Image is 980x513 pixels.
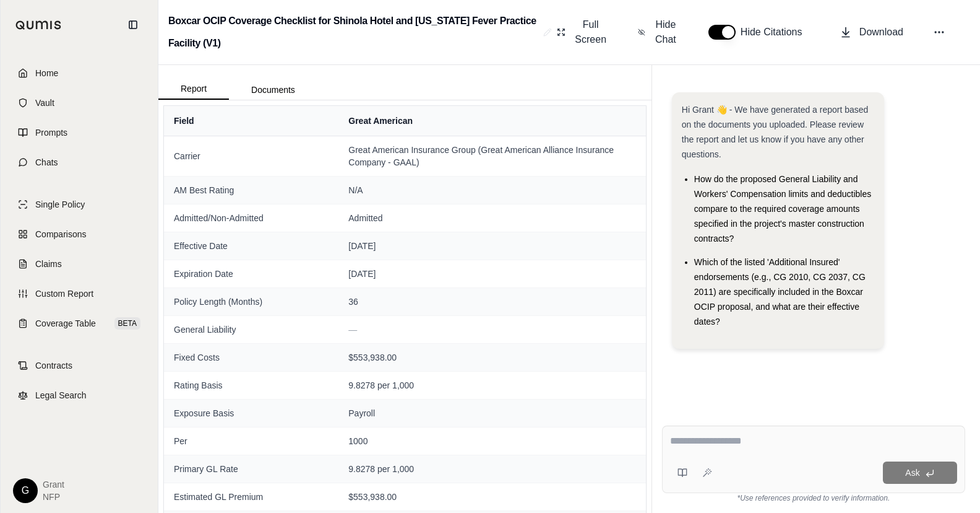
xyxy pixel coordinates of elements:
span: Payroll [348,407,636,419]
a: Chats [8,149,150,176]
span: $553,938.00 [348,351,636,364]
span: Full Screen [573,17,608,47]
span: 36 [348,296,636,308]
span: Single Policy [35,198,85,211]
span: Legal Search [35,389,87,401]
span: 9.8278 per 1,000 [348,379,636,392]
span: N/A [348,184,636,196]
span: Estimated GL Premium [174,491,329,503]
span: Vault [35,97,54,109]
span: Effective Date [174,240,329,252]
span: Contracts [35,359,72,372]
span: $553,938.00 [348,491,636,503]
span: Download [859,25,903,40]
a: Coverage TableBETA [8,310,150,337]
span: 9.8278 per 1,000 [348,463,636,475]
button: Download [835,20,908,45]
button: Report [158,79,229,100]
span: Prompts [35,126,67,139]
a: Prompts [8,119,150,146]
th: Great American [338,106,646,136]
span: NFP [43,491,64,503]
span: Hi Grant 👋 - We have generated a report based on the documents you uploaded. Please review the re... [682,105,869,159]
span: Home [35,67,58,79]
button: Collapse sidebar [123,15,143,35]
a: Contracts [8,352,150,379]
span: Which of the listed 'Additional Insured' endorsements (e.g., CG 2010, CG 2037, CG 2011) are speci... [694,257,866,327]
button: Full Screen [552,12,613,52]
h2: Boxcar OCIP Coverage Checklist for Shinola Hotel and [US_STATE] Fever Practice Facility (V1) [168,10,538,55]
div: G [13,478,38,503]
span: — [348,325,357,335]
span: Carrier [174,150,329,162]
button: Documents [229,80,317,100]
button: Hide Chat [633,12,684,52]
span: Fixed Costs [174,351,329,364]
a: Single Policy [8,191,150,218]
span: General Liability [174,323,329,336]
a: Comparisons [8,221,150,248]
span: Per [174,435,329,447]
span: Ask [905,468,919,478]
span: Expiration Date [174,268,329,280]
th: Field [164,106,338,136]
a: Legal Search [8,382,150,409]
button: Ask [883,462,957,484]
span: Admitted [348,212,636,224]
a: Claims [8,250,150,278]
a: Home [8,59,150,87]
span: [DATE] [348,240,636,252]
span: Hide Chat [653,17,679,47]
span: Coverage Table [35,317,96,330]
div: *Use references provided to verify information. [662,493,965,503]
span: Admitted/Non-Admitted [174,212,329,224]
span: Grant [43,478,64,491]
a: Vault [8,89,150,116]
span: Rating Basis [174,379,329,392]
span: How do the proposed General Liability and Workers' Compensation limits and deductibles compare to... [694,174,871,243]
span: Comparisons [35,228,86,240]
span: BETA [114,317,140,330]
span: Primary GL Rate [174,463,329,475]
span: Claims [35,258,62,270]
span: [DATE] [348,268,636,280]
a: Custom Report [8,280,150,307]
span: 1000 [348,435,636,447]
span: Policy Length (Months) [174,296,329,308]
span: Great American Insurance Group (Great American Alliance Insurance Company - GAAL) [348,144,636,169]
span: Exposure Basis [174,407,329,419]
span: AM Best Rating [174,184,329,196]
span: Hide Citations [741,25,810,40]
img: Qumis Logo [15,20,62,30]
span: Chats [35,156,58,169]
span: Custom Report [35,287,93,300]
